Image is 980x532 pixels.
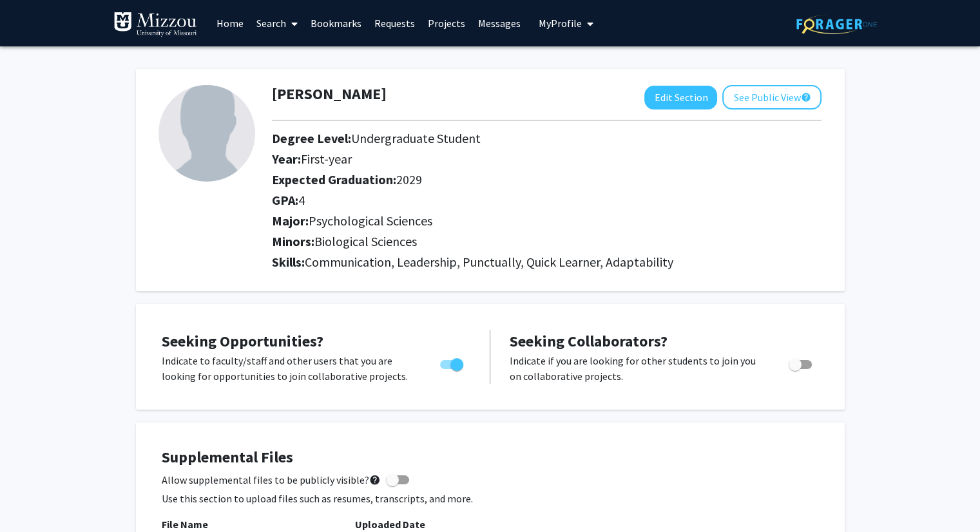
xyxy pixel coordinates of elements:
h2: Major: [272,213,821,229]
a: Search [250,1,304,46]
span: Seeking Collaborators? [510,331,668,351]
span: 4 [298,192,305,208]
a: Home [210,1,250,46]
div: Toggle [435,353,470,372]
p: Indicate if you are looking for other students to join you on collaborative projects. [510,353,764,384]
img: University of Missouri Logo [113,12,197,37]
span: Biological Sciences [314,233,417,249]
p: Use this section to upload files such as resumes, transcripts, and more. [162,491,819,506]
a: Bookmarks [304,1,368,46]
span: Allow supplemental files to be publicly visible? [162,472,381,488]
h2: Skills: [272,254,821,270]
a: Requests [368,1,421,46]
span: Psychological Sciences [309,213,432,229]
h2: Year: [272,151,802,167]
h1: [PERSON_NAME] [272,85,387,104]
span: Seeking Opportunities? [162,331,323,351]
span: My Profile [539,17,582,30]
span: 2029 [396,171,422,187]
b: Uploaded Date [355,518,425,531]
span: Communication, Leadership, Punctually, Quick Learner, Adaptability [305,254,673,270]
div: Toggle [783,353,819,372]
a: Messages [472,1,527,46]
span: First-year [301,151,352,167]
button: Edit Section [644,86,717,109]
span: Undergraduate Student [351,130,481,146]
a: Projects [421,1,472,46]
h2: Expected Graduation: [272,172,802,187]
h2: Degree Level: [272,131,802,146]
h4: Supplemental Files [162,448,819,467]
p: Indicate to faculty/staff and other users that you are looking for opportunities to join collabor... [162,353,416,384]
img: ForagerOne Logo [796,14,877,34]
mat-icon: help [800,90,811,105]
b: File Name [162,518,208,531]
mat-icon: help [369,472,381,488]
h2: GPA: [272,193,802,208]
iframe: Chat [10,474,55,522]
h2: Minors: [272,234,821,249]
button: See Public View [722,85,821,109]
img: Profile Picture [159,85,255,182]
